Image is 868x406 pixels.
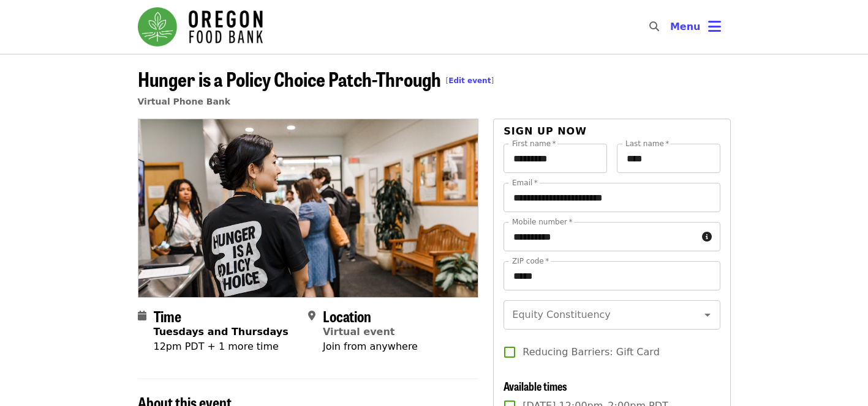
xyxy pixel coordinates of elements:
[512,140,556,147] label: First name
[323,326,395,338] a: Virtual event
[504,144,607,173] input: First name
[660,12,731,42] button: Toggle account menu
[138,64,494,93] span: Hunger is a Policy Choice Patch-Through
[617,144,720,173] input: Last name
[138,310,146,322] i: calendar icon
[323,341,418,352] span: Join from anywhere
[446,76,494,85] span: [ ]
[138,7,263,46] img: Oregon Food Bank - Home
[308,310,315,322] i: map-marker-alt icon
[154,339,289,354] div: 12pm PDT + 1 more time
[666,12,676,42] input: Search
[702,231,712,243] i: circle-info icon
[708,18,721,35] i: bars icon
[154,305,181,327] span: Time
[625,140,669,147] label: Last name
[448,76,491,85] a: Edit event
[649,21,659,32] i: search icon
[670,21,701,32] span: Menu
[504,125,587,137] span: Sign up now
[523,345,659,360] span: Reducing Barriers: Gift Card
[323,305,371,327] span: Location
[512,179,538,186] label: Email
[512,218,572,226] label: Mobile number
[504,183,720,212] input: Email
[504,222,696,251] input: Mobile number
[154,326,289,338] strong: Tuesdays and Thursdays
[504,261,720,290] input: ZIP code
[699,306,716,323] button: Open
[504,378,567,394] span: Available times
[138,97,231,106] a: Virtual Phone Bank
[138,119,478,297] img: Hunger is a Policy Choice Patch-Through organized by Oregon Food Bank
[512,257,549,265] label: ZIP code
